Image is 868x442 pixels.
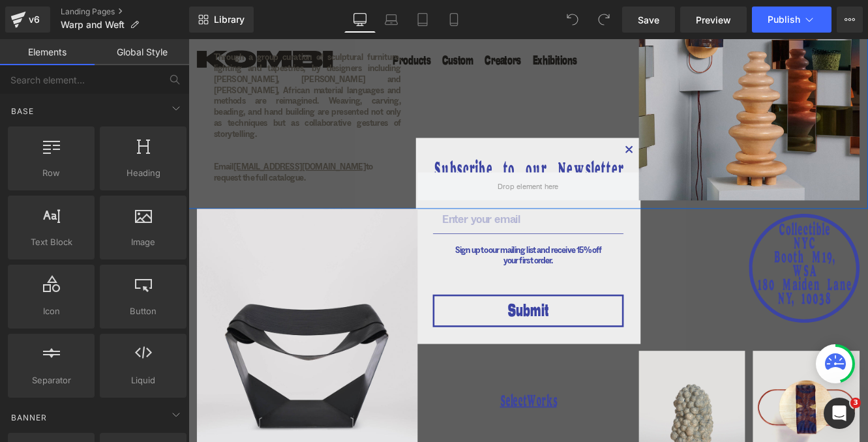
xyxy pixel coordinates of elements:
button: More [837,7,863,33]
span: Save [638,13,659,27]
a: Desktop [344,7,376,33]
span: Liquid [104,374,183,387]
p: Through a group curation of sculptural furniture, lighting and tapestries, by designers including... [29,15,247,117]
a: New Library [189,7,254,33]
span: Publish [768,14,800,25]
a: Mobile [438,7,470,33]
span: Icon [12,304,91,318]
span: 3 [850,398,861,408]
span: Row [12,166,91,180]
a: SelectWorks [361,414,427,430]
a: Global Style [95,39,189,65]
a: Preview [680,7,747,33]
p: Email to request the full catalogue. [29,142,247,168]
span: Image [104,235,183,249]
span: Banner [10,411,48,424]
button: Publish [752,7,831,33]
iframe: Intercom live chat [824,398,855,429]
span: Base [10,105,35,117]
a: Laptop [376,7,407,33]
div: v6 [26,11,42,28]
span: Warp and Weft [61,20,125,30]
a: v6 [5,7,50,33]
span: Library [214,14,245,25]
button: Undo [560,7,586,33]
a: [EMAIL_ADDRESS][DOMAIN_NAME] [53,142,206,155]
span: Preview [696,13,731,27]
button: Redo [591,7,617,33]
a: Landing Pages [61,7,189,17]
span: Separator [12,374,91,387]
span: Heading [104,166,183,180]
a: Tablet [407,7,438,33]
span: Button [104,304,183,318]
span: Text Block [12,235,91,249]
